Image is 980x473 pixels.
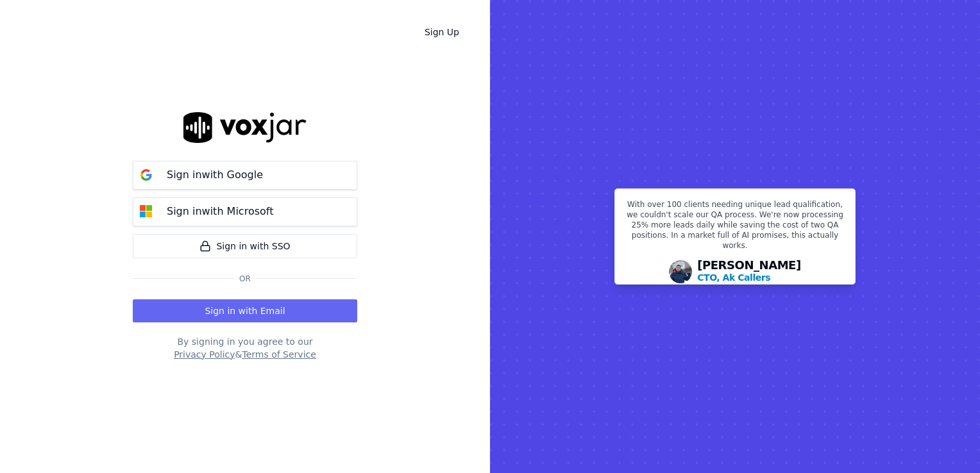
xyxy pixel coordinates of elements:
[414,21,469,44] a: Sign Up
[167,204,273,219] p: Sign in with Microsoft
[623,199,847,256] p: With over 100 clients needing unique lead qualification, we couldn't scale our QA process. We're ...
[133,199,159,224] img: microsoft Sign in button
[133,299,357,322] button: Sign in with Email
[133,197,357,226] button: Sign inwith Microsoft
[133,161,357,190] button: Sign inwith Google
[183,112,307,142] img: logo
[133,234,357,258] a: Sign in with SSO
[167,167,263,183] p: Sign in with Google
[234,274,256,284] span: Or
[669,260,692,283] img: Avatar
[242,348,316,361] button: Terms of Service
[697,260,801,284] div: [PERSON_NAME]
[697,271,770,284] p: CTO, Ak Callers
[133,335,357,361] div: By signing in you agree to our &
[133,162,159,188] img: google Sign in button
[174,348,235,361] button: Privacy Policy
